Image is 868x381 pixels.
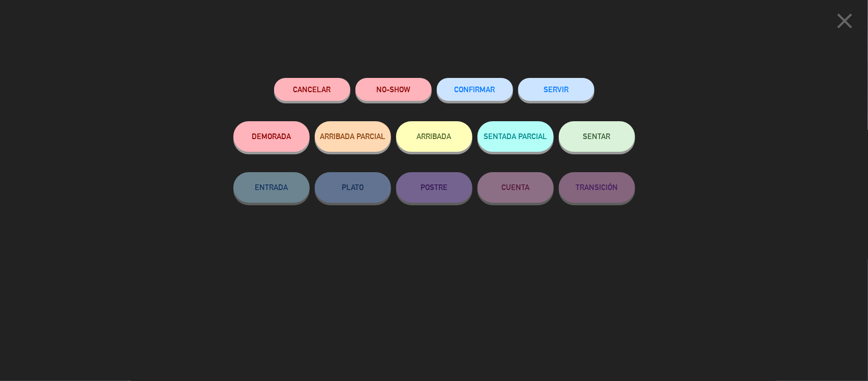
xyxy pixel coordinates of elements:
button: TRANSICIÓN [559,172,635,203]
button: POSTRE [396,172,472,203]
i: close [832,8,857,34]
button: SENTAR [559,121,635,152]
span: ARRIBADA PARCIAL [320,132,385,141]
button: SENTADA PARCIAL [477,121,554,152]
button: PLATO [315,172,391,203]
button: DEMORADA [233,121,310,152]
button: NO-SHOW [355,78,432,101]
button: CONFIRMAR [437,78,513,101]
button: Cancelar [274,78,350,101]
span: SENTAR [583,132,611,141]
button: CUENTA [477,172,554,203]
button: close [829,8,860,38]
button: ARRIBADA PARCIAL [315,121,391,152]
span: CONFIRMAR [455,85,495,94]
button: ENTRADA [233,172,310,203]
button: ARRIBADA [396,121,472,152]
button: SERVIR [518,78,594,101]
